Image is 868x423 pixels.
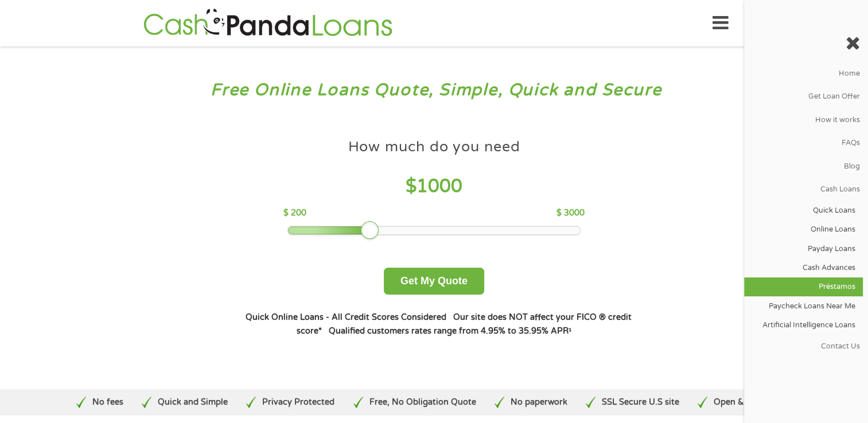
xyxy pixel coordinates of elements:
p: Free, No Obligation Quote [369,396,476,409]
a: How it works [744,108,868,131]
img: GetLoanNow Logo [140,7,396,40]
a: Cash Advances [744,258,863,277]
a: Cash Loans [744,178,868,201]
p: No paperwork [511,396,567,409]
a: Quick Loans [744,201,863,220]
p: Open & Funds 24/7 [714,396,792,409]
h4: How much do you need [348,138,520,156]
a: Blog [744,155,868,178]
strong: Quick Online Loans - All Credit Scores Considered [246,312,446,322]
a: FAQs [744,132,868,155]
span: 1000 [417,175,462,197]
p: Privacy Protected [262,396,334,409]
a: Payday Loans [744,240,863,258]
h4: $ [283,175,585,198]
a: Online Loans [744,220,863,239]
strong: Our site does NOT affect your FICO ® credit score* [297,312,632,336]
p: SSL Secure U.S site [602,396,679,409]
button: Get My Quote [384,268,484,295]
a: Paycheck Loans Near Me [744,296,863,315]
p: $ 200 [283,207,306,220]
strong: Qualified customers rates range from 4.95% to 35.95% APR¹ [329,326,571,336]
a: Home [744,62,868,85]
h3: Free Online Loans Quote, Simple, Quick and Secure [33,80,835,101]
p: Quick and Simple [158,396,228,409]
a: Préstamos [744,277,863,296]
a: Get Loan Offer [744,85,868,108]
a: Artificial Intelligence Loans [744,316,863,335]
p: No fees [92,396,123,409]
p: $ 3000 [556,207,585,220]
a: Contact Us [744,335,868,358]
